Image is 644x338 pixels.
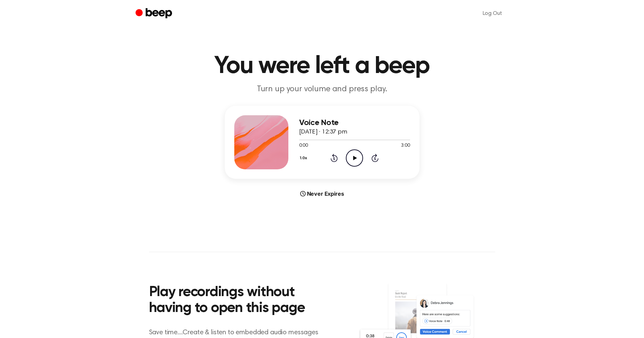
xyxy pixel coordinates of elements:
[299,142,308,149] span: 0:00
[299,118,410,127] h3: Voice Note
[149,285,331,317] h2: Play recordings without having to open this page
[476,5,509,22] a: Log Out
[136,7,174,20] a: Beep
[225,190,420,198] div: Never Expires
[192,84,452,95] p: Turn up your volume and press play.
[299,152,310,164] button: 1.0x
[299,129,347,135] span: [DATE] · 12:37 pm
[149,54,495,78] h1: You were left a beep
[401,142,410,149] span: 3:00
